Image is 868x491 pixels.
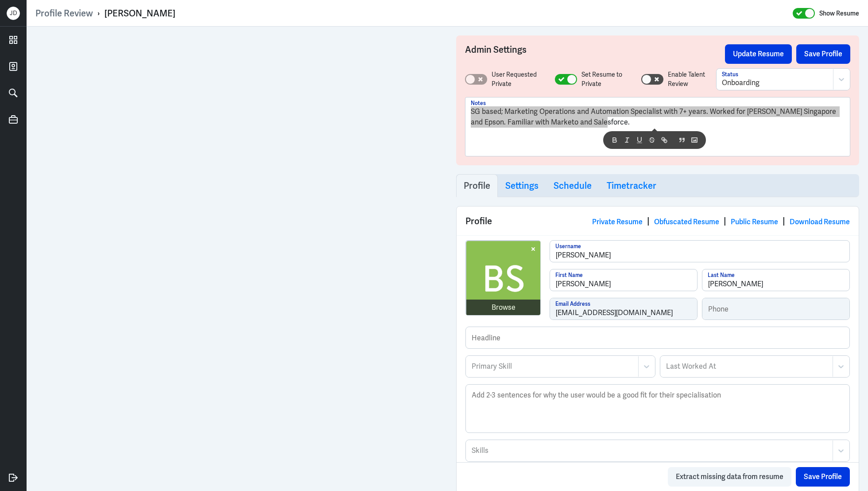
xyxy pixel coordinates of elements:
button: Save Profile [796,467,850,487]
a: Public Resume [731,217,778,226]
label: Set Resume to Private [581,70,632,89]
div: [PERSON_NAME] [105,8,175,19]
div: J D [7,7,20,20]
button: Save Profile [796,44,850,64]
a: Profile Review [35,8,93,19]
h3: Settings [505,180,539,191]
a: Private Resume [592,217,643,226]
h3: Timetracker [607,180,656,191]
h3: Schedule [554,180,592,191]
label: Show Resume [819,8,859,19]
p: › [93,8,105,19]
input: Headline [466,327,849,348]
input: First Name [550,269,697,291]
label: User Requested Private [492,70,546,89]
label: Enable Talent Review [668,70,716,89]
iframe: https://ppcdn.hiredigital.com/register/115c8bf5/resumes/593133562/Banu_Marketing_Operations__Auto... [35,35,438,482]
button: Update Resume [725,44,792,64]
img: avatar.jpg [466,241,541,316]
h3: Admin Settings [465,44,725,64]
div: | | | [592,214,850,228]
h3: Profile [464,180,490,191]
input: Username [550,241,849,262]
input: Last Name [702,269,849,291]
a: Download Resume [790,217,850,226]
input: Email Address [550,298,697,320]
div: Browse [492,302,515,313]
button: Extract missing data from resume [668,467,791,487]
p: SG based; Marketing Operations and Automation Specialist with 7+ years. Worked for [PERSON_NAME] ... [471,106,845,128]
input: Phone [702,298,849,320]
a: Obfuscated Resume [654,217,719,226]
div: Profile [457,207,859,235]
